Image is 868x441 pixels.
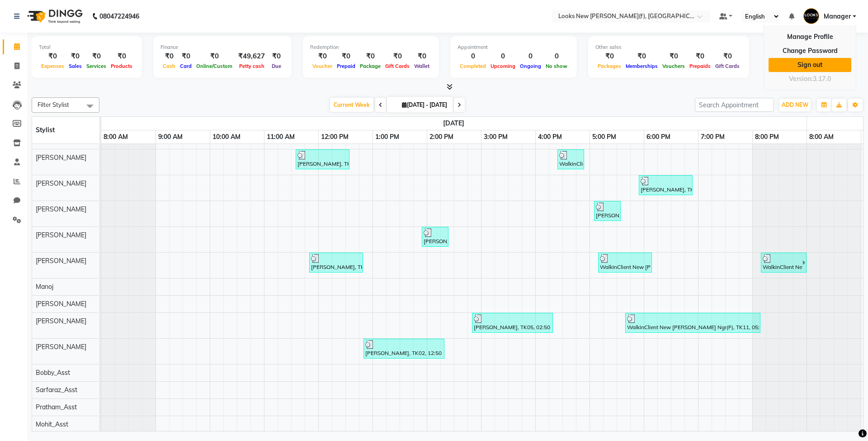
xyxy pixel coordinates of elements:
span: Expenses [39,63,66,69]
span: Packages [595,63,623,69]
div: Appointment [458,43,570,51]
span: Card [178,63,194,69]
div: 0 [458,51,488,62]
span: Cash [160,63,178,69]
span: No show [543,63,570,69]
span: Prepaids [687,63,713,69]
span: Mohit_Asst [36,420,68,428]
div: [PERSON_NAME], TK02, 12:50 PM-02:20 PM, Upper Lip Wax (₹100),Chin Wax (₹100),Nose Wax (₹200) [364,340,443,357]
div: WalkinClient New [PERSON_NAME](F), TK08, 05:10 PM-06:10 PM, Ironing Curls(F)* (₹650),GK Wash Cond... [599,254,651,271]
div: ₹0 [623,51,660,62]
span: ADD NEW [782,101,808,108]
span: Package [358,63,383,69]
span: Memberships [623,63,660,69]
span: [PERSON_NAME] [36,300,86,308]
span: Services [84,63,108,69]
div: ₹0 [687,51,713,62]
span: Gift Cards [383,63,412,69]
div: ₹0 [595,51,623,62]
span: Ongoing [518,63,543,69]
span: [PERSON_NAME] [36,153,86,162]
span: Due [269,63,283,69]
a: 11:00 AM [264,130,297,144]
span: [PERSON_NAME] [36,343,86,351]
a: 6:00 PM [644,130,673,144]
div: ₹0 [84,51,108,62]
div: [PERSON_NAME], TK01, 11:35 AM-12:35 PM, Roots Touchup Majirel(F) (₹1700) [297,151,349,168]
div: [PERSON_NAME] bhaveja, TK07, 05:05 PM-05:35 PM, Ironing Curls(F)* (₹650) [595,202,620,220]
div: ₹0 [310,51,335,62]
span: Vouchers [660,63,687,69]
a: Change Password [769,44,851,58]
span: Wallet [412,63,432,69]
div: [PERSON_NAME], TK09, 05:55 PM-06:55 PM, GK Wash Conditioning(F)* (₹450),Blow Dry Stylist(F)* (₹400) [640,177,692,194]
a: 4:00 PM [536,130,564,144]
span: Stylist [36,126,55,134]
div: ₹0 [335,51,358,62]
span: Current Week [330,98,373,112]
span: Gift Cards [713,63,742,69]
img: Manager [803,8,819,24]
div: WalkinClient New [PERSON_NAME](F), TK06, 04:25 PM-04:55 PM, Ironing Curls(F)* (₹650) [558,151,583,168]
div: ₹49,627 [235,51,269,62]
span: Counter_Sales [36,136,78,144]
div: [PERSON_NAME], TK02, 11:50 AM-12:50 PM, Roots Touchup Inoa(F) (₹2000) [310,254,362,271]
div: ₹0 [39,51,66,62]
div: Total [39,43,135,51]
div: Other sales [595,43,742,51]
span: Petty cash [237,63,267,69]
div: ₹0 [178,51,194,62]
div: WalkinClient New [PERSON_NAME](F), TK11, 08:10 PM-09:40 PM, Ironing Curls(F)* (₹650),Roots Touchu... [762,254,802,271]
a: 12:00 PM [319,130,351,144]
button: ADD NEW [779,99,811,111]
div: ₹0 [358,51,383,62]
a: September 1, 2025 [441,117,467,130]
a: 5:00 PM [590,130,618,144]
div: Version:3.17.0 [769,72,851,86]
span: [PERSON_NAME] [36,205,86,213]
div: ₹0 [160,51,178,62]
a: 8:00 AM [101,130,130,144]
div: Finance [160,43,284,51]
a: Manage Profile [769,30,851,44]
div: ₹0 [383,51,412,62]
a: 8:00 AM [807,130,836,144]
div: ₹0 [194,51,235,62]
a: 10:00 AM [210,130,243,144]
span: Bobby_Asst [36,369,70,377]
span: [PERSON_NAME] [36,317,86,325]
span: Products [108,63,135,69]
span: Upcoming [488,63,518,69]
span: Sales [66,63,84,69]
a: 3:00 PM [481,130,510,144]
a: 9:00 AM [156,130,185,144]
div: ₹0 [412,51,432,62]
a: 1:00 PM [373,130,401,144]
div: [PERSON_NAME], TK05, 02:50 PM-04:20 PM, Pinkini Wax Premium (₹2000),Eyebrows (₹200) [473,314,552,331]
div: ₹0 [713,51,742,62]
div: ₹0 [269,51,284,62]
span: Prepaid [335,63,358,69]
a: Sign out [769,58,851,72]
span: Online/Custom [194,63,235,69]
b: 08047224946 [99,4,139,29]
span: [DATE] - [DATE] [400,101,449,108]
span: Manager [824,12,851,21]
span: Pratham_Asst [36,403,77,411]
span: Voucher [310,63,335,69]
div: [PERSON_NAME], TK03, 01:55 PM-02:25 PM, Ironing Curls(F)* (₹650) [423,228,448,245]
div: ₹0 [66,51,84,62]
img: logo [23,4,85,29]
div: 0 [488,51,518,62]
span: [PERSON_NAME] [36,257,86,265]
div: WalkinClient New [PERSON_NAME] Ngr(F), TK11, 05:40 PM-08:10 PM, Dermalogica Cleanup(F) (₹2500),No... [626,314,759,331]
a: 2:00 PM [427,130,456,144]
span: [PERSON_NAME] [36,231,86,239]
div: Redemption [310,43,432,51]
a: 7:00 PM [698,130,727,144]
a: 8:00 PM [753,130,781,144]
span: Filter Stylist [38,101,69,108]
span: Completed [458,63,488,69]
div: 0 [543,51,570,62]
div: 0 [518,51,543,62]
